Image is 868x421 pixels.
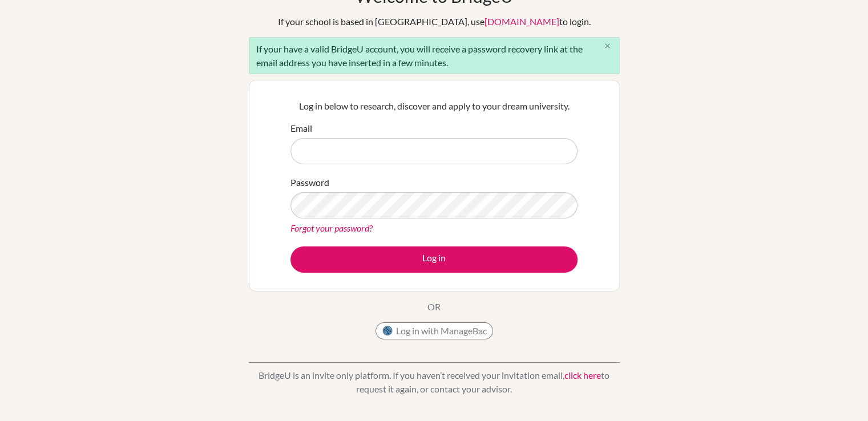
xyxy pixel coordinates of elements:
div: If your have a valid BridgeU account, you will receive a password recovery link at the email addr... [249,37,620,74]
div: If your school is based in [GEOGRAPHIC_DATA], use to login. [278,15,591,29]
label: Password [290,176,329,189]
p: OR [427,300,441,314]
a: click here [564,370,601,380]
p: Log in below to research, discover and apply to your dream university. [290,99,578,113]
a: [DOMAIN_NAME] [485,16,559,27]
p: BridgeU is an invite only platform. If you haven’t received your invitation email, to request it ... [249,369,620,396]
label: Email [290,122,312,135]
button: Log in with ManageBac [376,322,493,339]
button: Log in [290,246,578,273]
a: Forgot your password? [290,222,373,233]
i: close [603,42,612,50]
button: Close [596,38,619,55]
